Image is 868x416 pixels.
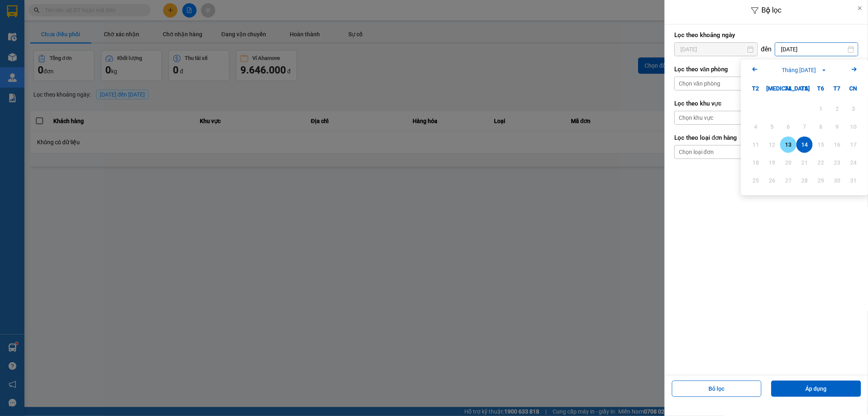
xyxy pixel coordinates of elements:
input: Select a date. [775,43,858,56]
div: 12 [766,140,778,150]
div: 1 [815,104,826,114]
div: Not available. Thứ Tư, tháng 08 27 2025. [780,172,796,189]
div: Not available. Chủ Nhật, tháng 08 31 2025. [845,172,861,189]
div: 26 [766,176,778,185]
div: Choose Thứ Tư, tháng 08 13 2025. It's available. [780,136,796,153]
div: Not available. Thứ Bảy, tháng 08 16 2025. [829,136,845,153]
div: 5 [766,122,778,132]
b: GỬI : VP [PERSON_NAME] [10,59,142,73]
div: 6 [783,122,794,132]
div: Chọn loại đơn [679,148,714,156]
div: 9 [831,122,843,132]
div: Not available. Thứ Sáu, tháng 08 29 2025. [813,172,829,189]
div: T6 [813,80,829,97]
div: Not available. Thứ Ba, tháng 08 19 2025. [764,154,780,171]
div: Calendar. [741,59,868,195]
div: [MEDICAL_DATA] [764,80,780,97]
div: Not available. Thứ Bảy, tháng 08 23 2025. [829,154,845,171]
button: Next month. [849,64,859,75]
div: Not available. Thứ Ba, tháng 08 12 2025. [764,136,780,153]
div: 19 [766,158,778,167]
label: Lọc theo khu vực [674,99,858,108]
div: Not available. Thứ Sáu, tháng 08 15 2025. [813,136,829,153]
div: Not available. Thứ Ba, tháng 08 5 2025. [764,119,780,135]
div: 28 [799,176,810,185]
div: Not available. Chủ Nhật, tháng 08 24 2025. [845,154,861,171]
div: Not available. Thứ Bảy, tháng 08 30 2025. [829,172,845,189]
div: Not available. Thứ Năm, tháng 08 28 2025. [796,172,813,189]
div: CN [845,80,861,97]
div: T4 [780,80,796,97]
div: 18 [750,158,761,167]
div: 20 [783,158,794,167]
div: 16 [831,140,843,150]
button: Previous month. [750,64,760,75]
div: đến [758,45,775,53]
div: Chọn văn phòng [679,79,720,88]
div: Not available. Thứ Năm, tháng 08 7 2025. [796,119,813,135]
label: Lọc theo văn phòng [674,65,858,73]
label: Lọc theo loại đơn hàng [674,134,858,142]
div: Not available. Chủ Nhật, tháng 08 17 2025. [845,136,861,153]
div: Not available. Thứ Bảy, tháng 08 2 2025. [829,101,845,117]
button: Áp dụng [771,381,861,397]
div: Not available. Thứ Sáu, tháng 08 22 2025. [813,154,829,171]
div: Not available. Thứ Hai, tháng 08 18 2025. [748,154,764,171]
button: Bỏ lọc [672,381,762,397]
div: 25 [750,176,761,185]
div: Chọn khu vực [679,114,713,122]
div: 24 [848,158,859,167]
div: 2 [831,104,843,114]
div: Not available. Thứ Tư, tháng 08 20 2025. [780,154,796,171]
div: Not available. Thứ Ba, tháng 08 26 2025. [764,172,780,189]
svg: Arrow Right [849,64,859,74]
div: 15 [815,140,826,150]
div: 22 [815,158,826,167]
input: Select a date. [675,43,757,56]
div: T7 [829,80,845,97]
label: Lọc theo khoảng ngày [674,31,858,39]
div: 13 [783,140,794,150]
div: Not available. Thứ Hai, tháng 08 25 2025. [748,172,764,189]
div: 3 [848,104,859,114]
div: 14 [799,140,810,150]
div: Not available. Thứ Bảy, tháng 08 9 2025. [829,119,845,135]
div: 17 [848,140,859,150]
div: Not available. Thứ Năm, tháng 08 21 2025. [796,154,813,171]
div: 21 [799,158,810,167]
div: Not available. Thứ Sáu, tháng 08 1 2025. [813,101,829,117]
div: 11 [750,140,761,150]
img: logo.jpg [10,10,51,51]
li: 237 [PERSON_NAME] , [GEOGRAPHIC_DATA] [76,20,340,30]
li: Hotline: 1900 3383, ĐT/Zalo : 0862837383 [76,30,340,40]
div: 29 [815,176,826,185]
div: 27 [783,176,794,185]
div: 4 [750,122,761,132]
div: Not available. Chủ Nhật, tháng 08 10 2025. [845,119,861,135]
div: T2 [748,80,764,97]
div: 31 [848,176,859,185]
div: 8 [815,122,826,132]
div: Not available. Thứ Hai, tháng 08 4 2025. [748,119,764,135]
div: 7 [799,122,810,132]
button: Tháng [DATE] [779,66,830,75]
div: Not available. Thứ Hai, tháng 08 11 2025. [748,136,764,153]
svg: Arrow Left [750,64,760,74]
span: Bộ lọc [762,6,782,14]
div: Not available. Chủ Nhật, tháng 08 3 2025. [845,101,861,117]
div: Selected. Thứ Năm, tháng 08 14 2025. It's available. [796,136,813,153]
div: 23 [831,158,843,167]
div: 30 [831,176,843,185]
div: T5 [796,80,813,97]
div: 10 [848,122,859,132]
div: Not available. Thứ Sáu, tháng 08 8 2025. [813,119,829,135]
div: Not available. Thứ Tư, tháng 08 6 2025. [780,119,796,135]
